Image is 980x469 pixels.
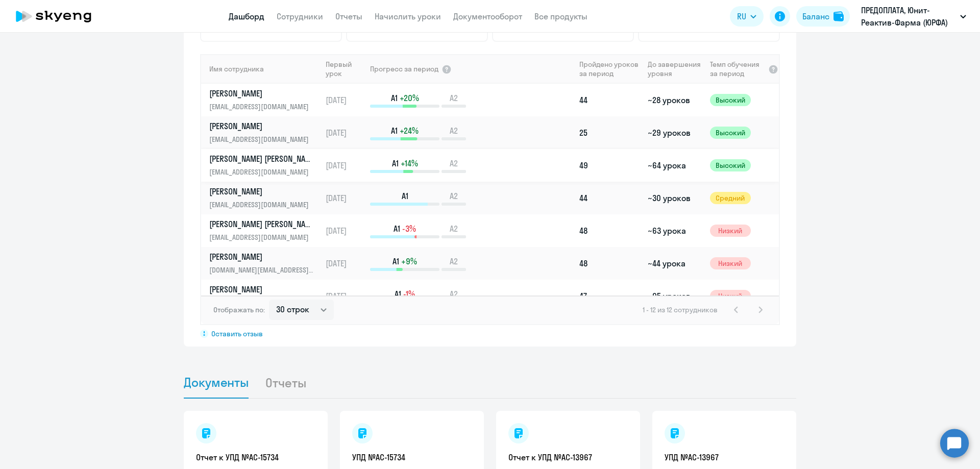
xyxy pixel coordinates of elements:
[370,64,438,73] span: Прогресс за период
[209,199,314,210] p: [EMAIL_ADDRESS][DOMAIN_NAME]
[209,251,314,262] p: [PERSON_NAME]
[209,284,314,295] p: [PERSON_NAME]
[710,60,765,78] span: Темп обучения за период
[209,120,321,145] a: [PERSON_NAME][EMAIL_ADDRESS][DOMAIN_NAME]
[201,54,322,84] th: Имя сотрудника
[209,186,314,197] p: [PERSON_NAME]
[534,11,587,21] a: Все продукты
[395,288,401,300] span: A1
[730,6,764,27] button: RU
[209,88,314,99] p: [PERSON_NAME]
[209,153,314,164] p: [PERSON_NAME] [PERSON_NAME]
[575,54,644,84] th: Пройдено уроков за период
[375,11,441,21] a: Начислить уроки
[401,256,417,267] span: +9%
[453,11,522,21] a: Документооборот
[737,10,746,22] span: RU
[834,11,844,21] img: balance
[644,247,705,280] td: ~44 урока
[322,149,369,182] td: [DATE]
[211,329,263,338] span: Оставить отзыв
[402,223,416,234] span: -3%
[322,182,369,214] td: [DATE]
[196,452,315,463] a: Отчет к УПД №AC-15734
[450,92,458,104] span: A2
[209,218,314,230] p: [PERSON_NAME] [PERSON_NAME]
[394,223,400,234] span: A1
[575,247,644,280] td: 48
[184,375,249,390] span: Документы
[322,116,369,149] td: [DATE]
[802,10,829,22] div: Баланс
[403,288,415,300] span: -1%
[402,190,408,202] span: A1
[710,94,751,106] span: Высокий
[209,251,321,276] a: [PERSON_NAME][DOMAIN_NAME][EMAIL_ADDRESS][DOMAIN_NAME]
[391,92,398,104] span: A1
[710,192,751,204] span: Средний
[450,190,458,202] span: A2
[400,125,419,136] span: +24%
[209,134,314,145] p: [EMAIL_ADDRESS][DOMAIN_NAME]
[644,116,705,149] td: ~29 уроков
[450,125,458,136] span: A2
[322,84,369,116] td: [DATE]
[277,11,323,21] a: Сотрудники
[322,280,369,312] td: [DATE]
[575,116,644,149] td: 25
[644,182,705,214] td: ~30 уроков
[209,186,321,210] a: [PERSON_NAME][EMAIL_ADDRESS][DOMAIN_NAME]
[644,54,705,84] th: До завершения уровня
[644,84,705,116] td: ~28 уроков
[335,11,362,21] a: Отчеты
[644,280,705,312] td: ~95 уроков
[450,223,458,234] span: A2
[710,257,751,269] span: Низкий
[575,182,644,214] td: 44
[209,120,314,132] p: [PERSON_NAME]
[508,452,628,463] a: Отчет к УПД №AC-13967
[665,452,784,463] a: УПД №AC-13967
[392,158,399,169] span: A1
[450,256,458,267] span: A2
[393,256,399,267] span: A1
[401,158,418,169] span: +14%
[322,214,369,247] td: [DATE]
[856,4,971,29] button: ПРЕДОПЛАТА, Юнит-Реактив-Фарма (ЮРФА)
[391,125,398,136] span: A1
[710,127,751,139] span: Высокий
[575,149,644,182] td: 49
[575,84,644,116] td: 44
[644,214,705,247] td: ~63 урока
[400,92,419,104] span: +20%
[575,280,644,312] td: 47
[229,11,264,21] a: Дашборд
[209,264,314,276] p: [DOMAIN_NAME][EMAIL_ADDRESS][DOMAIN_NAME]
[209,232,314,243] p: [EMAIL_ADDRESS][DOMAIN_NAME]
[209,153,321,178] a: [PERSON_NAME] [PERSON_NAME][EMAIL_ADDRESS][DOMAIN_NAME]
[209,284,321,308] a: [PERSON_NAME][EMAIL_ADDRESS][DOMAIN_NAME]
[184,367,796,399] ul: Tabs
[209,218,321,243] a: [PERSON_NAME] [PERSON_NAME][EMAIL_ADDRESS][DOMAIN_NAME]
[209,88,321,112] a: [PERSON_NAME][EMAIL_ADDRESS][DOMAIN_NAME]
[644,149,705,182] td: ~64 урока
[710,159,751,171] span: Высокий
[322,54,369,84] th: Первый урок
[209,166,314,178] p: [EMAIL_ADDRESS][DOMAIN_NAME]
[861,4,956,29] p: ПРЕДОПЛАТА, Юнит-Реактив-Фарма (ЮРФА)
[322,247,369,280] td: [DATE]
[710,225,751,237] span: Низкий
[575,214,644,247] td: 48
[450,288,458,300] span: A2
[209,101,314,112] p: [EMAIL_ADDRESS][DOMAIN_NAME]
[450,158,458,169] span: A2
[710,290,751,302] span: Низкий
[213,305,265,314] span: Отображать по:
[796,6,850,27] button: Балансbalance
[352,452,472,463] a: УПД №AC-15734
[643,305,718,314] span: 1 - 12 из 12 сотрудников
